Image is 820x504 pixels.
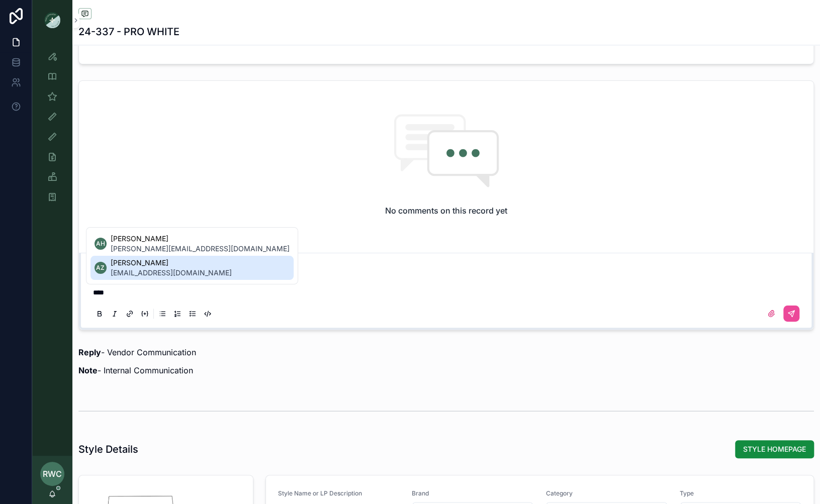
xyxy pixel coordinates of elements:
span: [PERSON_NAME] [111,258,232,268]
div: scrollable content [32,40,72,219]
span: AZ [96,264,105,272]
span: [EMAIL_ADDRESS][DOMAIN_NAME] [111,268,232,278]
p: - Internal Communication [78,364,814,376]
div: Suggested mentions [86,227,298,284]
span: AH [96,240,105,248]
strong: Note [78,365,98,375]
span: Brand [412,489,533,497]
span: Type [680,489,801,497]
h1: 24-337 - PRO WHITE [78,25,179,39]
button: STYLE HOMEPAGE [735,440,814,458]
span: RWC [43,468,62,480]
img: App logo [44,12,60,28]
span: Style Name or LP Description [278,489,400,497]
span: STYLE HOMEPAGE [743,444,806,454]
h2: No comments on this record yet [385,205,507,217]
strong: Reply [78,347,101,357]
span: Category [545,489,667,497]
h1: Style Details [78,442,138,456]
span: [PERSON_NAME][EMAIL_ADDRESS][DOMAIN_NAME] [111,244,290,254]
p: - Vendor Communication [78,346,814,358]
span: [PERSON_NAME] [111,234,290,244]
